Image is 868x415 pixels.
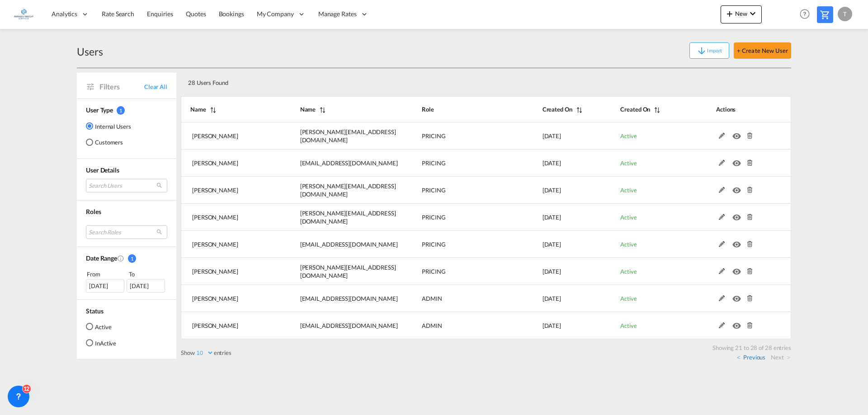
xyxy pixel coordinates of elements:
[724,10,758,17] span: New
[620,268,637,275] span: Active
[86,166,119,174] span: User Details
[520,122,598,149] td: 2022-09-14
[181,122,278,149] td: Catherine Mensah
[422,214,445,221] span: PRICING
[399,312,519,339] td: ADMIN
[300,241,398,248] span: [EMAIL_ADDRESS][DOMAIN_NAME]
[192,187,238,194] span: [PERSON_NAME]
[219,10,244,18] span: Bookings
[732,266,744,272] md-icon: icon-eye
[838,7,852,21] div: T
[128,270,168,279] div: To
[771,353,790,361] a: Next
[520,204,598,231] td: 2022-09-14
[278,285,400,312] td: tijs@embassy-freight.be
[620,159,637,167] span: Active
[181,231,278,258] td: Jurgen Van Santvoort
[278,122,400,149] td: catherine@embassy-freight.be
[520,149,598,177] td: 2022-09-14
[77,44,103,59] div: Users
[278,177,400,204] td: kim@embassy-freight.be
[732,239,744,245] md-icon: icon-eye
[399,122,519,149] td: PRICING
[620,214,637,221] span: Active
[181,285,278,312] td: Tijs Grauwet
[102,10,134,18] span: Rate Search
[192,214,238,221] span: [PERSON_NAME]
[696,46,707,56] md-icon: icon-arrow-down
[278,258,400,285] td: tom@tci-carriers.be
[14,4,34,24] img: 6a2c35f0b7c411ef99d84d375d6e7407.jpg
[797,6,817,23] div: Help
[520,312,598,339] td: 2022-06-07
[520,285,598,312] td: 2022-06-07
[99,82,144,92] span: Filters
[278,312,400,339] td: v.smedeman@embassyfreight.nl
[737,353,765,361] a: Previous
[86,138,131,147] md-radio-button: Customers
[181,312,278,339] td: victor smedeman
[278,204,400,231] td: tim@embassy-freight.be
[300,128,396,144] span: [PERSON_NAME][EMAIL_ADDRESS][DOMAIN_NAME]
[520,231,598,258] td: 2022-07-01
[192,268,238,275] span: [PERSON_NAME]
[300,264,396,279] span: [PERSON_NAME][EMAIL_ADDRESS][DOMAIN_NAME]
[86,121,131,131] md-radio-button: Internal Users
[734,42,791,59] button: + Create New User
[724,8,735,19] md-icon: icon-plus 400-fg
[422,295,442,302] span: ADMIN
[399,149,519,177] td: PRICING
[181,349,231,357] label: Show entries
[693,96,791,122] th: Actions
[86,279,124,293] div: [DATE]
[192,241,238,248] span: [PERSON_NAME]
[181,177,278,204] td: Kim Matthyssen
[181,96,278,122] th: Name
[620,322,637,329] span: Active
[620,295,637,302] span: Active
[128,254,136,263] span: 1
[117,255,124,262] md-icon: Created On
[86,338,116,347] md-radio-button: InActive
[127,279,165,293] div: [DATE]
[721,5,762,23] button: icon-plus 400-fgNewicon-chevron-down
[542,241,561,248] span: [DATE]
[117,106,125,115] span: 1
[732,131,744,137] md-icon: icon-eye
[422,268,445,275] span: PRICING
[86,307,103,315] span: Status
[86,208,101,215] span: Roles
[185,339,791,352] div: Showing 21 to 28 of 28 entries
[278,96,400,122] th: Email
[399,285,519,312] td: ADMIN
[520,96,598,122] th: Created On
[52,9,77,19] span: Analytics
[422,322,442,329] span: ADMIN
[542,187,561,194] span: [DATE]
[181,149,278,177] td: Bleranda Krasniqi
[422,132,445,140] span: PRICING
[689,42,729,59] button: icon-arrow-downImport
[184,72,727,90] div: 28 Users Found
[86,322,116,331] md-radio-button: Active
[542,322,561,329] span: [DATE]
[797,6,812,22] span: Help
[422,241,445,248] span: PRICING
[399,204,519,231] td: PRICING
[300,182,396,198] span: [PERSON_NAME][EMAIL_ADDRESS][DOMAIN_NAME]
[520,177,598,204] td: 2022-09-14
[542,132,561,140] span: [DATE]
[86,270,167,292] span: From To [DATE][DATE]
[300,159,398,167] span: [EMAIL_ADDRESS][DOMAIN_NAME]
[144,83,167,91] span: Clear All
[542,214,561,221] span: [DATE]
[422,187,445,194] span: PRICING
[732,320,744,326] md-icon: icon-eye
[86,106,113,114] span: User Type
[86,270,126,279] div: From
[192,295,238,302] span: [PERSON_NAME]
[399,177,519,204] td: PRICING
[732,293,744,299] md-icon: icon-eye
[732,212,744,218] md-icon: icon-eye
[278,149,400,177] td: bleranda@tci-carriers.be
